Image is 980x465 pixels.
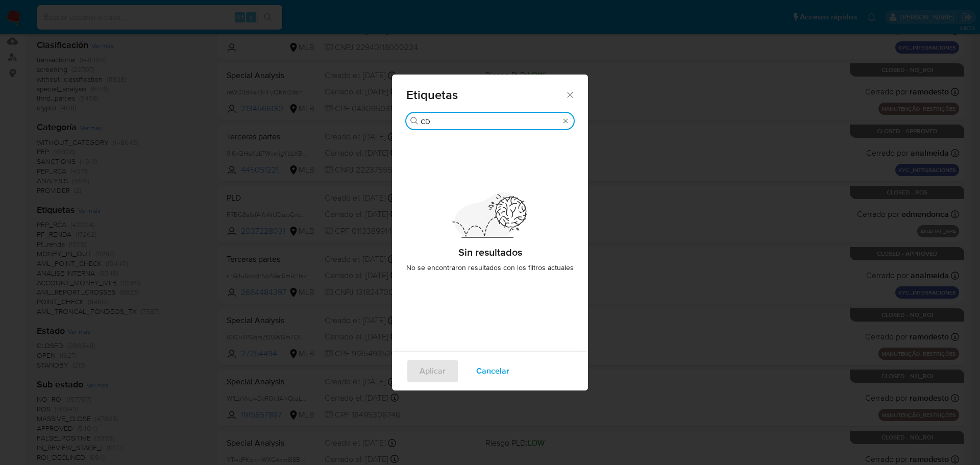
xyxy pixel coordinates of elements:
[406,263,574,272] span: No se encontraron resultados con los filtros actuales
[476,360,509,382] span: Cancelar
[406,89,565,101] span: Etiquetas
[463,359,523,383] button: Cancelar
[561,117,570,125] button: Borrar
[410,117,419,125] button: Buscar
[565,90,574,99] button: Cerrar
[421,117,559,126] input: Buscar filtro
[458,246,522,259] h2: Sin resultados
